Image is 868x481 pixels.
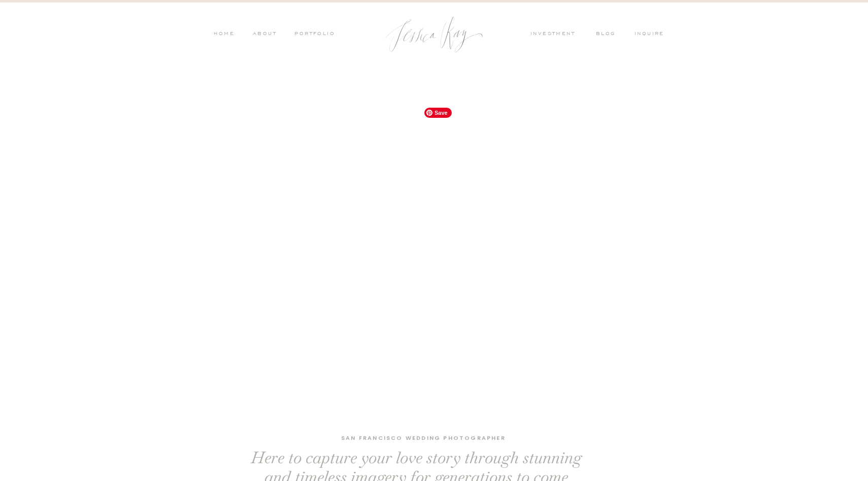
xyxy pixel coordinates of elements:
[424,108,452,118] span: Save
[301,433,546,444] h1: San Francisco wedding photographer
[250,30,277,39] a: ABOUT
[213,30,235,39] a: HOME
[530,30,580,39] a: investment
[293,30,335,39] a: PORTFOLIO
[635,30,669,39] a: inquire
[596,30,622,39] a: blog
